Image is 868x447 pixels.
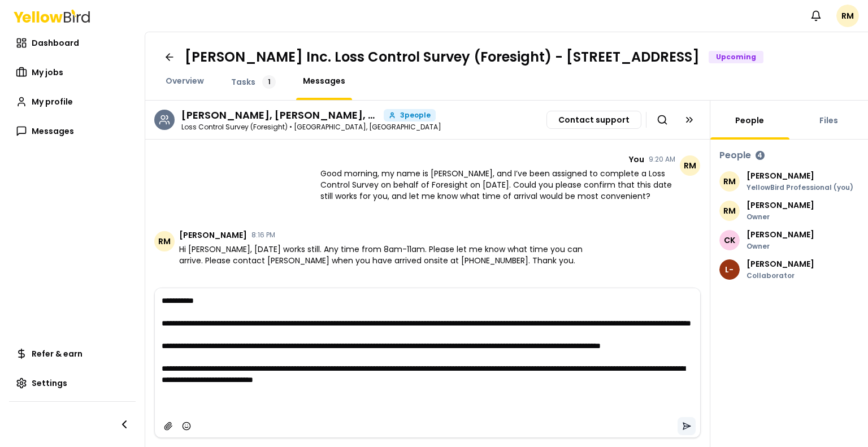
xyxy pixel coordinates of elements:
[181,124,441,131] p: Loss Control Survey (Foresight) • [GEOGRAPHIC_DATA], [GEOGRAPHIC_DATA]
[231,76,255,88] span: Tasks
[154,231,175,251] span: RM
[680,155,700,176] span: RM
[747,243,814,250] p: Owner
[224,75,283,89] a: Tasks1
[629,155,644,163] span: You
[649,156,675,163] time: 9:20 AM
[251,232,275,238] time: 8:16 PM
[9,342,136,365] a: Refer & earn
[719,259,740,280] span: L-
[262,75,276,89] div: 1
[546,111,641,129] button: Contact support
[303,75,345,86] span: Messages
[747,201,814,209] p: [PERSON_NAME]
[32,37,79,49] span: Dashboard
[9,61,136,84] a: My jobs
[719,230,740,250] span: CK
[719,149,751,162] h3: People
[185,48,700,66] h1: [PERSON_NAME] Inc. Loss Control Survey (Foresight) - [STREET_ADDRESS]
[9,372,136,394] a: Settings
[813,115,845,126] a: Files
[747,260,814,268] p: [PERSON_NAME]
[747,214,814,220] p: Owner
[747,184,853,191] p: YellowBird Professional (you)
[9,120,136,142] a: Messages
[32,96,73,107] span: My profile
[836,5,859,27] span: RM
[179,244,589,266] span: Hi [PERSON_NAME], [DATE] works still. Any time from 8am-11am. Please let me know what time you ca...
[32,67,63,78] span: My jobs
[728,115,771,126] a: People
[709,51,763,63] div: Upcoming
[181,110,379,120] h3: Ricardo Macias, Cody Kelly, Luis Gordon -Fiano
[145,140,710,288] div: Chat messages
[32,377,67,389] span: Settings
[747,231,814,238] p: [PERSON_NAME]
[719,171,740,192] span: RM
[400,112,431,119] span: 3 people
[296,75,352,86] a: Messages
[9,90,136,113] a: My profile
[32,348,83,359] span: Refer & earn
[747,272,814,279] p: Collaborator
[719,201,740,221] span: RM
[9,32,136,54] a: Dashboard
[159,75,211,86] a: Overview
[756,151,765,160] div: 4
[320,168,675,202] span: Good morning, my name is [PERSON_NAME], and I’ve been assigned to complete a Loss Control Survey ...
[747,172,853,180] p: [PERSON_NAME]
[32,125,74,137] span: Messages
[166,75,204,86] span: Overview
[179,231,247,239] span: [PERSON_NAME]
